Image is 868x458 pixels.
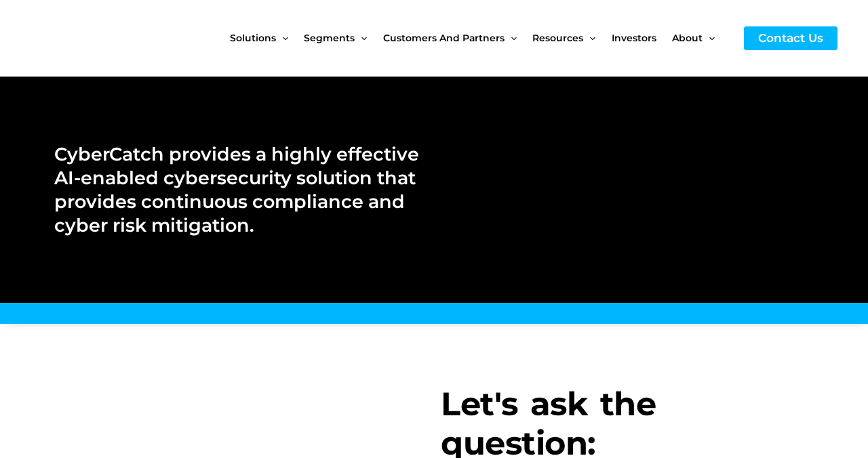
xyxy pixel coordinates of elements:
a: Investors [612,9,672,66]
span: About [672,9,703,66]
span: Resources [532,9,583,66]
img: CyberCatch [24,10,186,66]
span: Segments [304,9,355,66]
span: Menu Toggle [703,9,715,66]
span: Investors [612,9,656,66]
span: Menu Toggle [276,9,288,66]
h2: CyberCatch provides a highly effective AI-enabled cybersecurity solution that provides continuous... [54,142,420,237]
a: Contact Us [744,26,837,50]
span: Customers and Partners [383,9,505,66]
span: Menu Toggle [505,9,517,66]
nav: Site Navigation: New Main Menu [230,9,730,66]
span: Menu Toggle [355,9,367,66]
span: Solutions [230,9,276,66]
span: Menu Toggle [583,9,595,66]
